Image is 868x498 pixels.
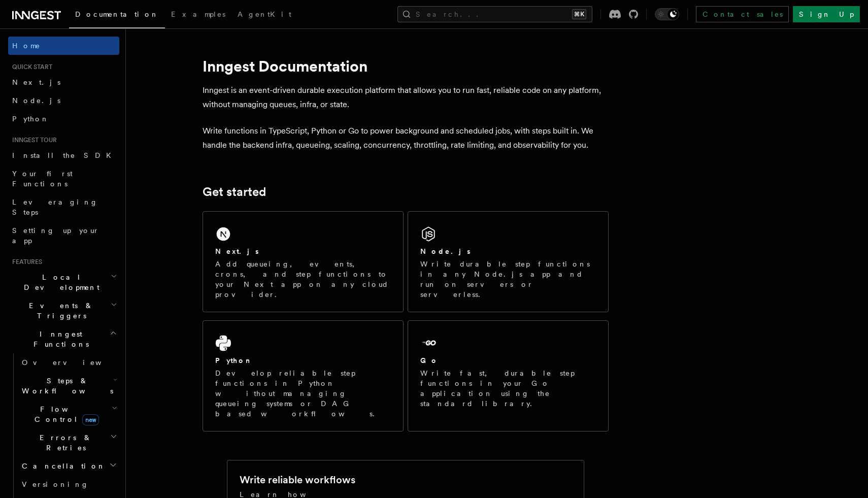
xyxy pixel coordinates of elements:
[420,368,596,409] p: Write fast, durable step functions in your Go application using the standard library.
[18,428,119,457] button: Errors & Retries
[238,10,291,18] span: AgentKit
[8,63,52,71] span: Quick start
[215,355,253,366] h2: Python
[203,185,266,199] a: Get started
[12,170,73,188] span: Your first Functions
[75,10,159,18] span: Documentation
[18,400,119,428] button: Flow Controlnew
[8,272,111,292] span: Local Development
[165,3,231,27] a: Examples
[655,8,679,20] button: Toggle dark mode
[18,376,113,396] span: Steps & Workflows
[8,37,119,55] a: Home
[8,146,119,164] a: Install the SDK
[8,258,42,266] span: Features
[22,480,89,488] span: Versioning
[12,115,49,123] span: Python
[8,193,119,221] a: Leveraging Steps
[8,221,119,250] a: Setting up your app
[171,10,225,18] span: Examples
[22,358,126,367] span: Overview
[12,151,117,159] span: Install the SDK
[8,268,119,296] button: Local Development
[572,9,586,19] kbd: ⌘K
[8,164,119,193] a: Your first Functions
[408,211,609,312] a: Node.jsWrite durable step functions in any Node.js app and run on servers or serverless.
[18,457,119,475] button: Cancellation
[231,3,297,27] a: AgentKit
[203,124,609,152] p: Write functions in TypeScript, Python or Go to power background and scheduled jobs, with steps bu...
[397,6,592,22] button: Search...⌘K
[8,136,57,144] span: Inngest tour
[8,110,119,128] a: Python
[18,353,119,372] a: Overview
[12,226,99,245] span: Setting up your app
[203,211,404,312] a: Next.jsAdd queueing, events, crons, and step functions to your Next app on any cloud provider.
[420,259,596,300] p: Write durable step functions in any Node.js app and run on servers or serverless.
[240,473,355,487] h2: Write reliable workflows
[82,414,99,425] span: new
[8,91,119,110] a: Node.js
[18,475,119,493] a: Versioning
[18,372,119,400] button: Steps & Workflows
[18,433,110,453] span: Errors & Retries
[18,461,106,471] span: Cancellation
[215,368,391,419] p: Develop reliable step functions in Python without managing queueing systems or DAG based workflows.
[793,6,860,22] a: Sign Up
[203,83,609,112] p: Inngest is an event-driven durable execution platform that allows you to run fast, reliable code ...
[420,355,439,366] h2: Go
[12,41,41,51] span: Home
[18,404,112,424] span: Flow Control
[8,301,111,321] span: Events & Triggers
[8,329,110,349] span: Inngest Functions
[203,320,404,431] a: PythonDevelop reliable step functions in Python without managing queueing systems or DAG based wo...
[12,78,60,86] span: Next.js
[69,3,165,28] a: Documentation
[420,246,471,256] h2: Node.js
[215,246,259,256] h2: Next.js
[203,57,609,75] h1: Inngest Documentation
[696,6,789,22] a: Contact sales
[8,73,119,91] a: Next.js
[12,96,60,105] span: Node.js
[215,259,391,300] p: Add queueing, events, crons, and step functions to your Next app on any cloud provider.
[8,296,119,325] button: Events & Triggers
[8,325,119,353] button: Inngest Functions
[12,198,98,216] span: Leveraging Steps
[408,320,609,431] a: GoWrite fast, durable step functions in your Go application using the standard library.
